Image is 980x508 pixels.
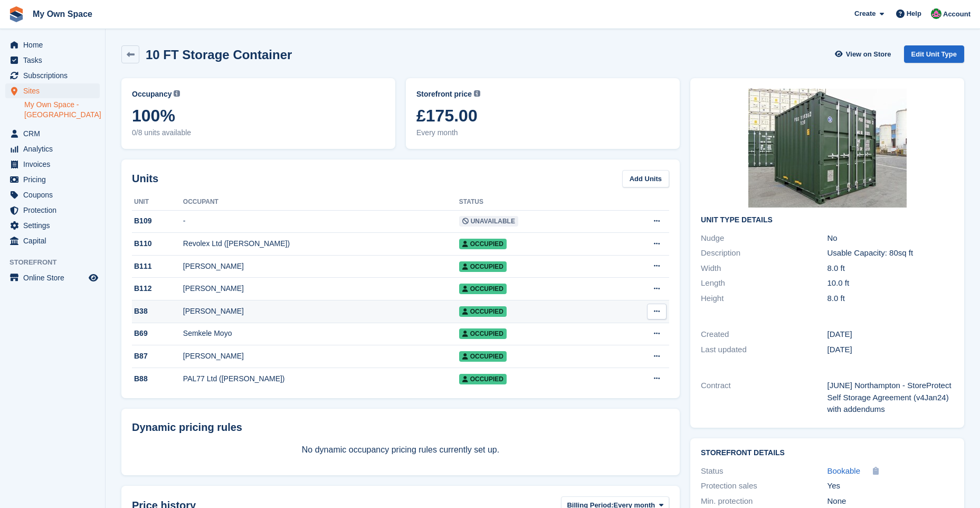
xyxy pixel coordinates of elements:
span: Analytics [23,142,87,156]
div: [PERSON_NAME] [183,283,459,294]
img: 10ft-containers.jpg [748,89,907,208]
span: Unavailable [459,216,518,227]
div: Protection sales [701,480,827,492]
a: menu [5,142,100,156]
h2: 10 FT Storage Container [146,48,292,62]
a: menu [5,157,100,172]
span: CRM [23,126,87,141]
span: Invoices [23,157,87,172]
a: menu [5,203,100,218]
span: Occupied [459,374,507,384]
div: Revolex Ltd ([PERSON_NAME]) [183,238,459,249]
span: Coupons [23,187,87,202]
div: B38 [132,306,183,317]
div: Length [701,277,827,289]
div: Contract [701,380,827,416]
span: Online Store [23,270,87,285]
div: Dynamic pricing rules [132,419,669,435]
span: Occupied [459,261,507,272]
div: B69 [132,328,183,339]
span: Help [907,8,921,19]
span: Occupied [459,351,507,362]
a: menu [5,270,100,285]
a: Add Units [622,170,669,187]
span: Occupancy [132,89,172,100]
h2: Units [132,171,158,186]
span: Protection [23,203,87,218]
span: Every month [416,127,669,138]
a: Edit Unit Type [904,45,964,63]
a: menu [5,37,100,52]
a: menu [5,126,100,141]
span: Create [854,8,876,19]
span: Occupied [459,328,507,339]
th: Status [459,194,612,211]
div: Width [701,262,827,275]
div: Height [701,293,827,305]
div: [JUNE] Northampton - StoreProtect Self Storage Agreement (v4Jan24) with addendums [827,380,954,416]
span: 100% [132,106,385,125]
img: icon-info-grey-7440780725fd019a000dd9b08b2336e03edf1995a4989e88bcd33f0948082b44.svg [474,90,480,97]
a: Preview store [87,271,100,284]
span: Occupied [459,239,507,249]
h2: Unit Type details [701,216,954,224]
img: Lucy Parry [931,8,941,19]
span: Subscriptions [23,68,87,83]
div: B110 [132,238,183,249]
div: None [827,495,954,507]
span: Account [943,9,971,20]
span: Occupied [459,306,507,317]
span: Bookable [827,466,861,475]
a: menu [5,172,100,187]
div: B109 [132,215,183,227]
th: Unit [132,194,183,211]
div: B111 [132,261,183,272]
a: menu [5,68,100,83]
a: My Own Space - [GEOGRAPHIC_DATA] [24,100,100,120]
img: stora-icon-8386f47178a22dfd0bd8f6a31ec36ba5ce8667c1dd55bd0f319d3a0aa187defe.svg [8,6,24,22]
span: Tasks [23,53,87,68]
span: Home [23,37,87,52]
a: menu [5,83,100,98]
span: Capital [23,233,87,248]
span: Settings [23,218,87,233]
th: Occupant [183,194,459,211]
span: View on Store [846,49,891,60]
a: menu [5,218,100,233]
p: No dynamic occupancy pricing rules currently set up. [132,444,669,456]
div: 8.0 ft [827,293,954,305]
a: View on Store [834,45,896,63]
div: Min. protection [701,495,827,507]
div: Description [701,247,827,259]
span: Pricing [23,172,87,187]
div: 8.0 ft [827,262,954,275]
div: [PERSON_NAME] [183,351,459,362]
span: Storefront [9,257,105,268]
a: menu [5,233,100,248]
a: menu [5,187,100,202]
div: Nudge [701,232,827,244]
div: B112 [132,283,183,294]
a: Bookable [827,465,861,477]
div: Last updated [701,344,827,356]
div: Yes [827,480,954,492]
div: 10.0 ft [827,277,954,289]
span: Sites [23,83,87,98]
td: - [183,210,459,233]
span: Storefront price [416,89,472,100]
div: [PERSON_NAME] [183,261,459,272]
span: 0/8 units available [132,127,385,138]
div: [DATE] [827,328,954,341]
h2: Storefront Details [701,449,954,457]
div: No [827,232,954,244]
div: PAL77 Ltd ([PERSON_NAME]) [183,373,459,384]
img: icon-info-grey-7440780725fd019a000dd9b08b2336e03edf1995a4989e88bcd33f0948082b44.svg [174,90,180,97]
div: Created [701,328,827,341]
span: Occupied [459,284,507,294]
a: My Own Space [28,5,97,23]
div: [DATE] [827,344,954,356]
div: Status [701,465,827,477]
span: £175.00 [416,106,669,125]
div: [PERSON_NAME] [183,306,459,317]
div: B87 [132,351,183,362]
